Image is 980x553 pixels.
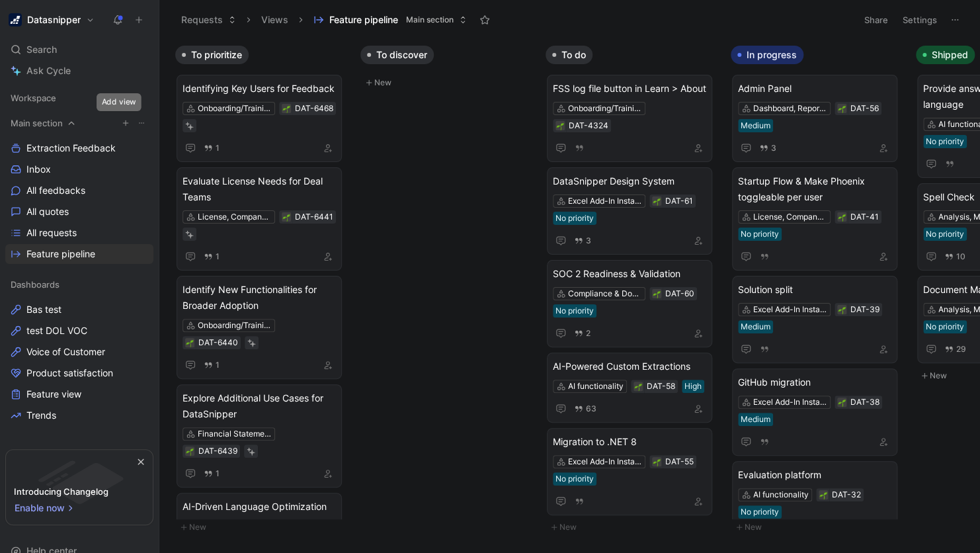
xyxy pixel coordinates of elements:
button: Shipped [916,46,975,64]
span: Explore Additional Use Cases for DataSnipper [183,390,336,422]
div: 🌱 [555,121,565,130]
span: 3 [586,237,591,245]
span: test DOL VOC [26,324,87,337]
a: Explore Additional Use Cases for DataSnipperFinancial Statement Suite1 [177,384,342,488]
button: 🌱 [282,104,291,113]
button: 🌱 [652,196,661,206]
div: DAT-60 [665,287,694,300]
div: DAT-55 [665,455,694,468]
a: All feedbacks [5,181,153,200]
a: GitHub migrationExcel Add-In InstallerMedium [732,368,897,456]
button: 🌱 [185,447,194,456]
div: 🌱 [185,338,194,347]
div: DAT-6439 [198,445,237,458]
div: To discoverNew [355,40,540,97]
div: Add view [97,93,142,111]
div: Search [5,40,153,60]
span: Solution split [738,282,891,298]
button: In progress [731,46,803,64]
div: Medium [741,119,770,132]
button: 1 [201,141,222,155]
div: License, Company & User Management [198,210,272,224]
span: Identifying Key Users for Feedback [183,81,336,97]
img: bg-BLZuj68n.svg [17,450,142,517]
button: 1 [201,466,222,481]
span: Identify New Functionalities for Broader Adoption [183,282,336,314]
span: Workspace [11,91,56,105]
div: No priority [741,505,779,519]
a: Voice of Customer [5,342,153,362]
span: All requests [26,226,77,239]
button: 2 [571,326,593,341]
span: Main section [11,116,63,130]
a: Evaluation platformAI functionalityNo priority6 [732,461,897,548]
a: Solution splitExcel Add-In InstallerMedium [732,276,897,363]
span: To do [561,48,586,62]
span: Product satisfaction [26,366,113,380]
span: Trends [26,409,56,422]
a: Admin PanelDashboard, Reporting & GovernanceMedium3 [732,75,897,162]
button: 🌱 [652,289,661,298]
span: Extraction Feedback [26,142,116,155]
a: All requests [5,223,153,243]
button: 10 [942,249,968,264]
span: AI-Powered Custom Extractions [553,359,706,374]
div: No priority [555,304,594,318]
div: No priority [926,228,964,241]
span: AI-Driven Language Optimization [183,499,336,515]
div: 🌱 [633,382,643,391]
div: AI functionality [568,380,624,393]
div: No priority [555,212,594,225]
div: DAT-41 [850,210,879,224]
button: 🌱 [819,490,828,499]
img: 🌱 [653,458,661,466]
span: 1 [216,144,220,152]
span: Feature pipeline [26,247,95,261]
a: FSS log file button in Learn > AboutOnboarding/Training/Support [547,75,712,162]
div: Financial Statement Suite [198,427,272,441]
span: Dashboards [11,278,60,291]
button: 1 [201,249,222,264]
button: Share [858,11,894,29]
span: 2 [586,329,591,337]
div: DAT-61 [665,194,693,208]
div: Dashboards [5,275,153,294]
span: GitHub migration [738,374,891,390]
img: Datasnipper [9,13,22,26]
div: Excel Add-In Installer [568,455,642,468]
div: No priority [741,228,779,241]
button: New [731,519,905,535]
button: 63 [571,402,599,416]
span: 29 [956,345,966,353]
button: 29 [942,342,969,357]
a: DataSnipper Design SystemExcel Add-In InstallerNo priority3 [547,167,712,255]
img: 🌱 [838,214,846,222]
div: To doNew [540,40,725,542]
span: Inbox [26,163,51,176]
button: New [175,519,350,535]
span: Search [26,42,57,58]
img: 🌱 [653,198,661,206]
div: DAT-38 [850,396,879,409]
button: New [546,519,720,535]
a: Feature pipeline [5,244,153,264]
a: Ask Cycle [5,61,153,81]
span: All feedbacks [26,184,85,197]
div: AI functionality [753,488,809,501]
a: Inbox [5,159,153,179]
div: 🌱 [282,212,291,222]
span: To discover [376,48,427,62]
button: 🌱 [837,305,846,314]
div: Onboarding/Training/Support [198,319,272,332]
span: Migration to .NET 8 [553,434,706,450]
img: 🌱 [282,214,290,222]
button: Requests [175,10,242,30]
button: 🌱 [837,104,846,113]
span: 3 [771,144,776,152]
button: To do [546,46,592,64]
